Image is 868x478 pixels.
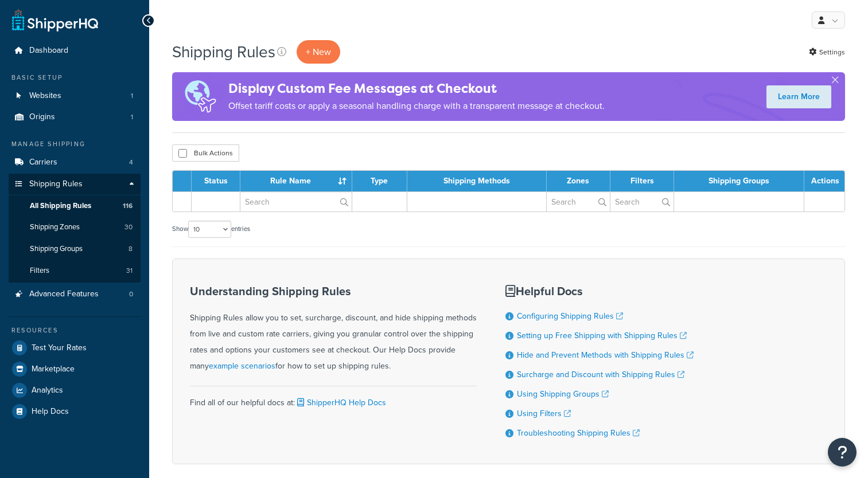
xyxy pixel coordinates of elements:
a: Dashboard [9,40,141,61]
h3: Understanding Shipping Rules [190,285,477,297]
a: Configuring Shipping Rules [517,310,623,322]
span: Shipping Rules [29,179,83,189]
li: Shipping Rules [9,174,141,283]
a: Setting up Free Shipping with Shipping Rules [517,330,687,342]
span: Help Docs [32,407,69,417]
a: Settings [809,44,845,60]
span: Filters [30,266,49,276]
a: Carriers 4 [9,152,141,173]
a: Surcharge and Discount with Shipping Rules [517,369,684,381]
a: Shipping Rules [9,174,141,195]
li: Carriers [9,152,141,173]
span: Shipping Zones [30,222,80,232]
input: Search [240,192,352,211]
th: Type [352,171,407,191]
div: Resources [9,326,141,335]
span: Shipping Groups [30,244,83,254]
a: Hide and Prevent Methods with Shipping Rules [517,349,694,361]
a: ShipperHQ Home [12,9,98,32]
span: 4 [129,158,133,167]
label: Show entries [172,221,250,238]
h1: Shipping Rules [172,41,275,63]
a: ShipperHQ Help Docs [295,397,386,409]
span: Marketplace [32,365,75,374]
img: duties-banner-06bc72dcb5fe05cb3f9472aba00be2ae8eb53ab6f0d8bb03d382ba314ac3c341.png [172,72,228,121]
a: Filters 31 [9,260,141,281]
h4: Display Custom Fee Messages at Checkout [228,79,605,98]
div: Shipping Rules allow you to set, surcharge, discount, and hide shipping methods from live and cus... [190,285,477,374]
a: All Shipping Rules 116 [9,195,141,217]
a: Marketplace [9,359,141,379]
th: Shipping Methods [407,171,547,191]
li: Shipping Zones [9,217,141,238]
li: Origins [9,107,141,128]
a: Learn More [766,85,831,108]
li: Filters [9,260,141,281]
span: 1 [131,112,133,122]
button: Bulk Actions [172,144,239,162]
input: Search [547,192,610,211]
th: Actions [804,171,844,191]
a: Analytics [9,380,141,401]
a: Using Shipping Groups [517,388,609,400]
button: Open Resource Center [828,438,857,467]
a: Websites 1 [9,85,141,107]
input: Search [610,192,674,211]
div: Manage Shipping [9,139,141,149]
li: Shipping Groups [9,238,141,260]
a: Shipping Zones 30 [9,217,141,238]
th: Rule Name [240,171,352,191]
th: Status [192,171,240,191]
a: Using Filters [517,408,571,420]
span: 31 [126,266,133,276]
a: Advanced Features 0 [9,284,141,305]
li: Advanced Features [9,284,141,305]
span: Test Your Rates [32,343,87,353]
span: 30 [124,222,133,232]
span: Websites [29,91,61,101]
th: Shipping Groups [674,171,804,191]
span: Carriers [29,158,57,167]
span: All Shipping Rules [30,201,91,211]
a: Origins 1 [9,107,141,128]
span: 8 [129,244,133,254]
span: Analytics [32,386,63,395]
div: Basic Setup [9,73,141,83]
span: 116 [123,201,133,211]
a: Test Your Rates [9,338,141,358]
span: 1 [131,91,133,101]
select: Showentries [188,221,231,238]
p: Offset tariff costs or apply a seasonal handling charge with a transparent message at checkout. [228,98,605,114]
h3: Helpful Docs [505,285,694,297]
p: + New [297,40,340,64]
li: All Shipping Rules [9,195,141,217]
th: Zones [547,171,610,191]
span: 0 [129,289,133,299]
a: Help Docs [9,401,141,422]
th: Filters [610,171,674,191]
a: example scenarios [209,360,275,372]
span: Advanced Features [29,289,99,299]
a: Shipping Groups 8 [9,238,141,260]
a: Troubleshooting Shipping Rules [517,427,640,439]
span: Dashboard [29,46,68,56]
span: Origins [29,112,55,122]
li: Websites [9,85,141,107]
div: Find all of our helpful docs at: [190,386,477,411]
